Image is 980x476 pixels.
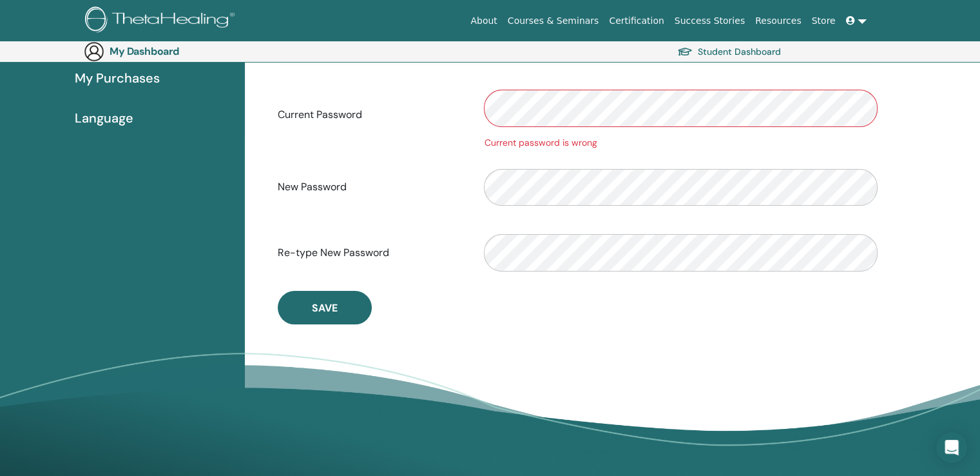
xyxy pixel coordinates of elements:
[75,68,160,88] span: My Purchases
[936,432,967,463] div: Open Intercom Messenger
[484,136,878,150] div: Current password is wrong
[465,9,502,33] a: About
[268,241,474,265] label: Re-type New Password
[750,9,807,33] a: Resources
[677,46,693,57] img: graduation-cap.svg
[669,9,750,33] a: Success Stories
[85,6,239,35] img: logo.png
[604,9,669,33] a: Certification
[268,103,474,127] label: Current Password
[807,9,841,33] a: Store
[268,175,474,199] label: New Password
[503,9,604,33] a: Courses & Seminars
[84,41,104,62] img: generic-user-icon.jpg
[677,43,781,61] a: Student Dashboard
[278,291,372,324] button: Save
[75,108,133,128] span: Language
[110,45,238,57] h3: My Dashboard
[312,301,338,315] span: Save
